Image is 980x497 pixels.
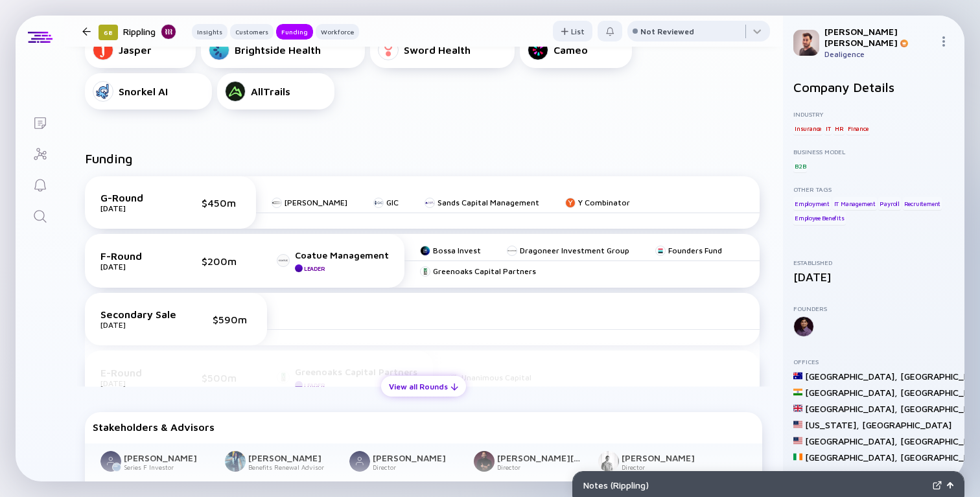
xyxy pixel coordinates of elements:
[793,212,846,225] div: Employee Benefits
[85,151,133,166] h2: Funding
[16,137,64,168] a: Investor Map
[947,482,953,489] img: Open Notes
[202,255,240,267] div: $200m
[100,262,165,272] div: [DATE]
[16,200,64,231] a: Search
[119,44,152,56] div: Jasper
[16,106,64,137] a: Lists
[793,80,954,95] h2: Company Details
[520,246,629,255] div: Dragoneer Investment Group
[583,480,927,491] div: Notes ( Rippling )
[251,86,290,97] div: AllTrails
[878,197,901,210] div: Payroll
[386,198,399,207] div: GIC
[805,419,859,430] div: [US_STATE] ,
[420,246,481,255] a: Bossa Invest
[793,371,802,380] img: Australia Flag
[99,25,118,40] div: 68
[793,148,954,156] div: Business Model
[276,25,313,38] div: Funding
[655,246,722,255] a: Founders Fund
[404,44,471,56] div: Sword Health
[295,249,389,260] div: Coatue Management
[793,404,802,413] img: United Kingdom Flag
[668,246,722,255] div: Founders Fund
[793,270,954,284] div: [DATE]
[433,246,481,255] div: Bossa Invest
[520,32,632,68] a: Cameo
[793,30,819,56] img: Gil Profile Picture
[304,265,325,272] div: Leader
[235,44,321,56] div: Brightside Health
[381,376,466,397] button: View all Rounds
[793,122,822,135] div: Insurance
[192,24,227,40] button: Insights
[16,168,64,200] a: Reminders
[793,259,954,266] div: Established
[554,44,588,56] div: Cameo
[425,198,539,207] a: Sands Capital Management
[100,320,176,330] div: [DATE]
[793,387,802,397] img: India Flag
[793,452,802,461] img: Ireland Flag
[202,197,240,209] div: $450m
[201,32,365,68] a: Brightside Health
[939,36,949,47] img: Menu
[793,110,954,118] div: Industry
[119,86,168,97] div: Snorkel AI
[793,358,954,365] div: Offices
[793,197,831,210] div: Employment
[833,197,877,210] div: IT Management
[793,159,807,172] div: B2B
[100,192,165,203] div: G-Round
[93,421,754,433] div: Stakeholders & Advisors
[100,250,165,262] div: F-Round
[933,481,942,490] img: Expand Notes
[903,197,942,210] div: Recruitement
[381,376,466,397] div: View all Rounds
[824,49,933,59] div: Dealigence
[370,32,515,68] a: Sword Health
[846,122,870,135] div: Finance
[793,420,802,429] img: United States Flag
[437,198,539,207] div: Sands Capital Management
[824,122,832,135] div: IT
[824,26,933,48] div: [PERSON_NAME] [PERSON_NAME]
[640,27,694,36] div: Not Reviewed
[100,308,176,320] div: Secondary Sale
[420,266,536,276] a: Greenoaks Capital Partners
[217,73,334,110] a: AllTrails
[230,25,274,38] div: Customers
[565,198,630,207] a: Y Combinator
[316,25,359,38] div: Workforce
[213,314,251,325] div: $590m
[85,32,196,68] a: Jasper
[123,23,176,40] div: Rippling
[230,24,274,40] button: Customers
[272,198,347,207] a: [PERSON_NAME]
[805,371,898,382] div: [GEOGRAPHIC_DATA] ,
[834,122,845,135] div: HR
[578,198,630,207] div: Y Combinator
[276,24,313,40] button: Funding
[553,21,592,41] div: List
[285,198,347,207] div: [PERSON_NAME]
[793,305,954,312] div: Founders
[793,185,954,193] div: Other Tags
[793,436,802,445] img: United States Flag
[805,452,898,463] div: [GEOGRAPHIC_DATA] ,
[85,73,212,110] a: Snorkel AI
[277,249,389,272] a: Coatue ManagementLeader
[433,266,536,276] div: Greenoaks Capital Partners
[805,387,898,398] div: [GEOGRAPHIC_DATA] ,
[316,24,359,40] button: Workforce
[507,246,629,255] a: Dragoneer Investment Group
[100,203,165,213] div: [DATE]
[862,419,951,430] div: [GEOGRAPHIC_DATA]
[805,435,898,446] div: [GEOGRAPHIC_DATA] ,
[373,198,399,207] a: GIC
[192,25,227,38] div: Insights
[805,403,898,414] div: [GEOGRAPHIC_DATA] ,
[553,21,592,41] button: List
